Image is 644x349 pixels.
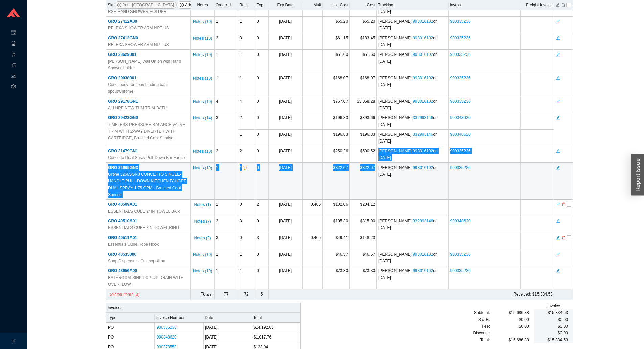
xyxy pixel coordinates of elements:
span: 1 [240,132,242,137]
td: 2 [214,146,238,163]
td: 1 [214,73,238,96]
td: [DATE] [268,216,302,233]
th: Date [203,313,252,323]
td: $183.45 [350,33,377,50]
span: edit [556,219,560,223]
td: 0 [255,130,268,146]
span: Invoice [547,303,560,309]
a: 993016102 [413,75,433,80]
a: 900348620 [157,335,177,340]
a: 900335236 [450,268,471,273]
a: 993016102 [413,165,433,170]
td: 3 [214,233,238,249]
span: [PERSON_NAME] : on [DATE] [378,99,437,110]
span: 3 [240,219,242,223]
a: 900335236 [450,52,471,57]
span: [PERSON_NAME] : on [DATE] [378,149,437,160]
td: $46.57 [323,249,350,266]
button: Notes (10) [193,148,212,152]
span: [PERSON_NAME] : on [DATE] [378,19,437,30]
td: 0 [255,146,268,163]
span: [PERSON_NAME] : on [DATE] [378,115,437,127]
td: [DATE] [268,50,302,73]
span: edit [556,52,560,57]
span: 3 [240,36,242,40]
a: 993016102 [413,52,433,57]
span: 1 [240,52,242,57]
a: 900335236 [450,165,471,170]
td: $15,334.53 [302,289,554,300]
td: $61.15 [323,33,350,50]
span: Notes ( 1 ) [194,201,211,208]
span: info-circle [243,166,247,171]
div: $0.00 [490,316,529,323]
span: Notes ( 10 ) [193,18,212,25]
span: GRO 31479GN1 [108,149,138,153]
span: S & H: [478,316,490,323]
td: 3 [214,216,238,233]
span: [PERSON_NAME] : on [DATE] [378,75,437,87]
td: 2 [255,200,268,216]
button: edit [555,2,560,7]
th: Invoice Number [155,313,204,323]
span: 4 [240,99,242,104]
td: $73.30 [323,266,350,289]
td: $148.23 [350,233,377,249]
td: [DATE] [268,130,302,146]
td: 1 [214,50,238,73]
button: edit [556,18,560,23]
td: $168.07 [323,73,350,96]
td: 0 [255,96,268,113]
span: GRO 40510A01 [108,219,137,223]
button: delete [561,201,566,206]
button: Notes (7) [194,218,211,222]
span: Notes ( 10 ) [193,268,212,275]
td: 3 [214,33,238,50]
span: Discount: [473,330,490,336]
span: Notes ( 10 ) [193,165,212,171]
span: edit [556,252,560,257]
td: 2 [214,200,238,216]
button: plus-circleAdd Items [177,1,206,9]
td: 0 [255,216,268,233]
td: $51.60 [323,50,350,73]
td: [DATE] [268,163,302,200]
span: GRO 27412A00 [108,19,137,24]
a: 993016102 [413,268,433,273]
div: $15,334.53 [540,309,568,316]
td: 0 [238,233,255,249]
button: Notes (14) [193,114,212,119]
a: 993016102 [413,149,433,153]
button: delete [561,2,566,7]
td: $3,068.28 [350,96,377,113]
span: [PERSON_NAME] : on [DATE] [378,268,437,280]
span: edit [556,202,560,207]
span: $0.00 [519,323,529,330]
span: Notes ( 10 ) [193,98,212,105]
td: [DATE] [268,73,302,96]
span: Notes ( 10 ) [193,35,212,42]
span: setting [11,82,16,93]
button: Notes (10) [193,251,212,256]
span: BATHROOM SINK POP-UP DRAIN WITH OVERFLOW [108,274,189,288]
span: [PERSON_NAME] : on [DATE] [378,52,437,64]
span: credit-card [11,28,16,39]
button: Deleted Items (3) [108,291,140,298]
td: 0 [238,200,255,216]
span: edit [556,235,560,240]
td: $196.83 [323,113,350,130]
span: Notes ( 14 ) [193,115,212,122]
span: GRO 48656A00 [108,268,137,273]
td: 1 [214,249,238,266]
td: $105.30 [323,216,350,233]
td: PO [106,332,155,342]
span: Fee : [482,323,490,330]
td: 5 [255,289,268,300]
td: 0 [255,113,268,130]
span: 1 [240,268,242,273]
button: delete [561,235,566,239]
span: edit [556,36,560,40]
div: $15,686.88 [490,336,529,343]
a: 332993146 [413,115,433,120]
span: GRO 40511A01 [108,235,137,240]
